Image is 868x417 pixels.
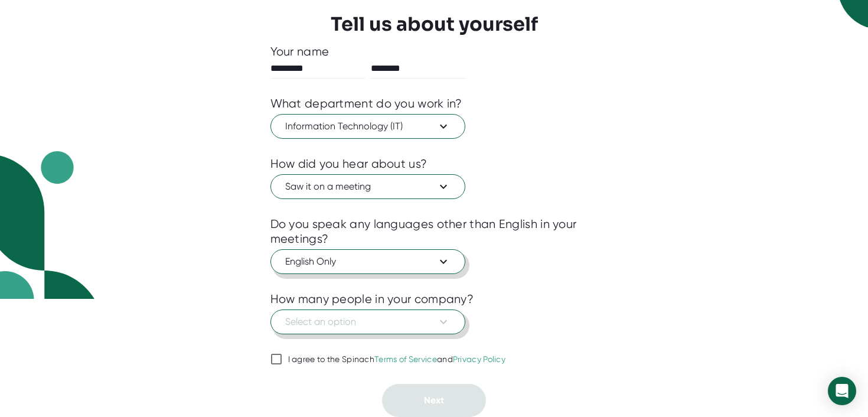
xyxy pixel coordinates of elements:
button: Select an option [270,310,465,334]
div: How did you hear about us? [270,157,428,171]
span: Select an option [285,315,451,329]
button: Information Technology (IT) [270,114,465,139]
div: Open Intercom Messenger [828,377,856,405]
button: English Only [270,249,465,274]
span: English Only [285,255,451,269]
h3: Tell us about yourself [331,13,538,35]
div: Do you speak any languages other than English in your meetings? [270,217,598,246]
span: Information Technology (IT) [285,119,451,133]
div: Your name [270,44,598,59]
div: How many people in your company? [270,292,474,307]
a: Privacy Policy [453,354,505,364]
a: Terms of Service [374,354,437,364]
div: What department do you work in? [270,96,462,111]
div: I agree to the Spinach and [288,354,506,365]
span: Next [424,395,444,406]
button: Saw it on a meeting [270,174,465,199]
span: Saw it on a meeting [285,180,451,194]
button: Next [382,384,486,417]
